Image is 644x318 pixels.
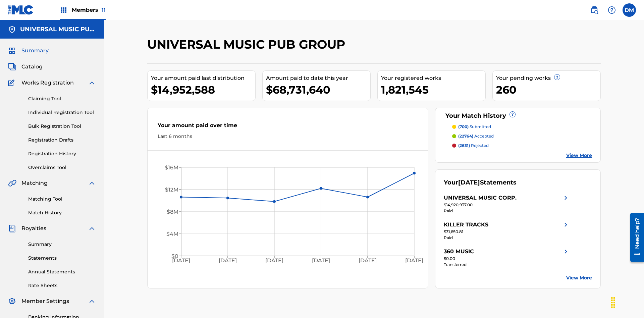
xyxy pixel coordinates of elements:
[406,258,424,264] tspan: [DATE]
[444,178,517,187] div: Your Statements
[625,210,644,265] iframe: Resource Center
[72,6,106,14] span: Members
[88,179,96,187] img: expand
[444,229,570,235] div: $31,650.81
[610,286,644,318] iframe: Chat Widget
[444,221,570,241] a: KILLER TRACKSright chevron icon$31,650.81Paid
[452,133,592,139] a: (22764) accepted
[566,274,592,281] a: View More
[444,208,570,214] div: Paid
[566,152,592,159] a: View More
[28,109,96,116] a: Individual Registration Tool
[458,143,489,149] p: rejected
[381,82,485,97] div: 1,821,545
[8,179,16,187] img: Matching
[8,79,17,87] img: Works Registration
[165,187,178,193] tspan: $12M
[28,196,96,203] a: Matching Tool
[28,95,96,102] a: Claiming Tool
[28,123,96,130] a: Bulk Registration Tool
[381,74,485,82] div: Your registered works
[444,248,474,256] div: 360 MUSIC
[562,248,570,256] img: right chevron icon
[266,74,370,82] div: Amount paid to date this year
[20,25,96,33] h5: UNIVERSAL MUSIC PUB GROUP
[21,47,49,55] span: Summary
[452,124,592,130] a: (700) submitted
[452,143,592,149] a: (2631) rejected
[588,3,601,17] a: Public Search
[444,202,570,208] div: $14,920,937.00
[219,258,237,264] tspan: [DATE]
[28,164,96,171] a: Overclaims Tool
[166,231,178,237] tspan: $4M
[8,224,16,232] img: Royalties
[266,82,370,97] div: $68,731,640
[102,7,106,13] span: 11
[496,82,600,97] div: 260
[60,6,68,14] img: Top Rightsholders
[21,79,74,87] span: Works Registration
[562,221,570,229] img: right chevron icon
[8,5,34,15] img: MLC Logo
[165,164,178,171] tspan: $16M
[562,194,570,202] img: right chevron icon
[444,194,570,214] a: UNIVERSAL MUSIC CORP.right chevron icon$14,920,937.00Paid
[28,137,96,144] a: Registration Drafts
[158,121,418,133] div: Your amount paid over time
[458,143,470,148] span: (2631)
[167,209,178,215] tspan: $8M
[265,258,283,264] tspan: [DATE]
[458,179,480,186] span: [DATE]
[590,6,598,14] img: search
[623,3,636,17] div: User Menu
[21,63,43,71] span: Catalog
[444,111,592,120] div: Your Match History
[458,134,473,139] span: (22764)
[312,258,330,264] tspan: [DATE]
[88,297,96,305] img: expand
[21,224,46,232] span: Royalties
[496,74,600,82] div: Your pending works
[151,82,255,97] div: $14,952,588
[151,74,255,82] div: Your amount paid last distribution
[8,25,16,34] img: Accounts
[444,256,570,262] div: $0.00
[28,209,96,216] a: Match History
[28,268,96,275] a: Annual Statements
[8,297,16,305] img: Member Settings
[510,112,515,117] span: ?
[458,133,494,139] p: accepted
[8,47,49,55] a: SummarySummary
[444,235,570,241] div: Paid
[147,37,348,52] h2: UNIVERSAL MUSIC PUB GROUP
[88,79,96,87] img: expand
[28,150,96,157] a: Registration History
[359,258,377,264] tspan: [DATE]
[444,248,570,268] a: 360 MUSICright chevron icon$0.00Transferred
[444,221,488,229] div: KILLER TRACKS
[458,124,491,130] p: submitted
[608,293,619,313] div: Drag
[8,63,43,71] a: CatalogCatalog
[21,297,69,305] span: Member Settings
[28,282,96,289] a: Rate Sheets
[458,124,469,129] span: (700)
[605,3,619,17] div: Help
[171,253,178,259] tspan: $0
[554,74,560,80] span: ?
[158,133,418,140] div: Last 6 months
[8,47,16,55] img: Summary
[8,63,16,71] img: Catalog
[28,241,96,248] a: Summary
[444,262,570,268] div: Transferred
[28,255,96,262] a: Statements
[88,224,96,232] img: expand
[172,258,190,264] tspan: [DATE]
[21,179,48,187] span: Matching
[608,6,616,14] img: help
[444,194,517,202] div: UNIVERSAL MUSIC CORP.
